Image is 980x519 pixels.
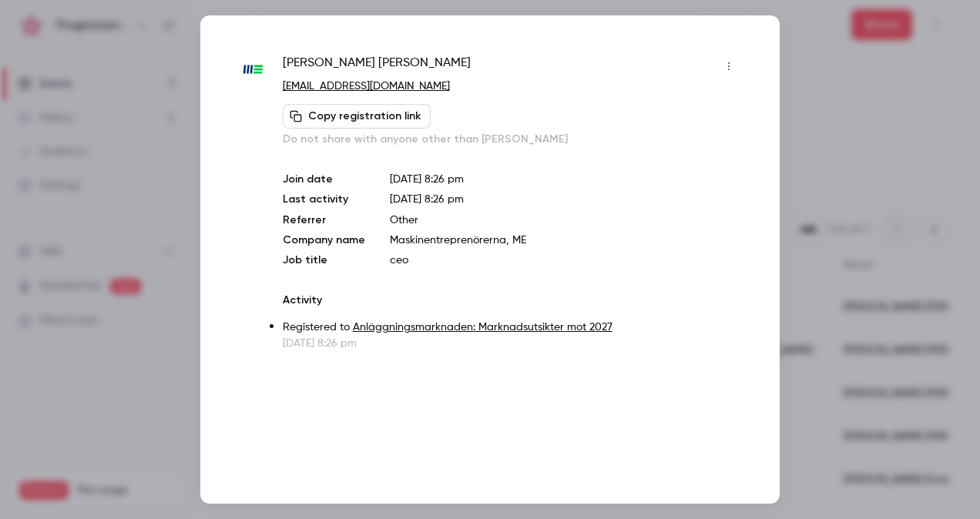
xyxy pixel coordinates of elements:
p: Last activity [283,192,365,208]
p: ceo [390,253,741,268]
p: [DATE] 8:26 pm [390,172,741,187]
span: [DATE] 8:26 pm [390,194,464,205]
p: Referrer [283,213,365,228]
p: Maskinentreprenörerna, ME [390,233,741,248]
p: Join date [283,172,365,187]
p: Registered to [283,320,741,336]
button: Copy registration link [283,104,431,129]
span: [PERSON_NAME] [PERSON_NAME] [283,54,471,79]
p: Job title [283,253,365,268]
p: Activity [283,293,741,308]
a: [EMAIL_ADDRESS][DOMAIN_NAME] [283,81,450,92]
a: Anläggningsmarknaden: Marknadsutsikter mot 2027 [353,322,612,333]
p: [DATE] 8:26 pm [283,336,741,351]
p: Do not share with anyone other than [PERSON_NAME] [283,132,741,147]
img: me.se [239,55,267,84]
p: Other [390,213,741,228]
p: Company name [283,233,365,248]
